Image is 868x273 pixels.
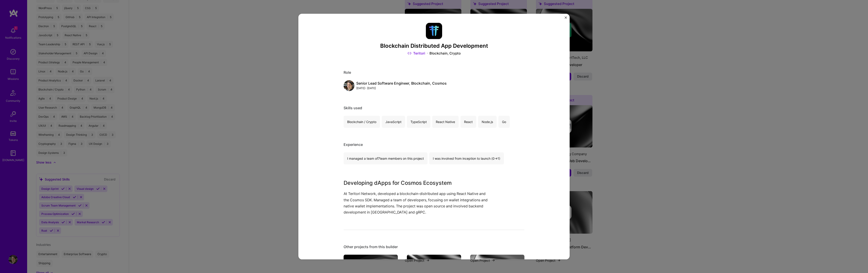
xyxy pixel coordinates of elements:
[382,116,405,128] div: JavaScript
[565,16,567,21] button: Close
[432,116,459,128] div: React Native
[344,152,427,164] div: I managed a team of 7 team members on this project
[344,43,524,49] h3: Blockchain Distributed App Development
[429,51,461,56] div: Blockchain, Crypto
[344,106,524,110] div: Skills used
[460,116,476,128] div: React
[429,152,504,164] div: I was involved from inception to launch (0 -> 1)
[427,51,428,56] img: Dot
[344,142,524,147] div: Experience
[344,70,524,75] div: Role
[356,81,447,86] div: Senior Lead Software Engineer, Blockchain, Cosmos
[478,116,497,128] div: Node.js
[407,116,430,128] div: TypeScript
[408,51,411,56] img: Link
[426,23,442,39] img: Company logo
[356,86,447,90] div: [DATE] - [DATE]
[344,191,491,215] p: At Teritori Network, developed a blockchain-distributed app using React Native and the Cosmos SDK...
[344,245,524,249] div: Other projects from this builder
[498,116,510,128] div: Go
[344,116,380,128] div: Blockchain / Crypto
[344,179,491,187] h3: Developing dApps for Cosmos Ecosystem
[408,51,425,56] a: Teritori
